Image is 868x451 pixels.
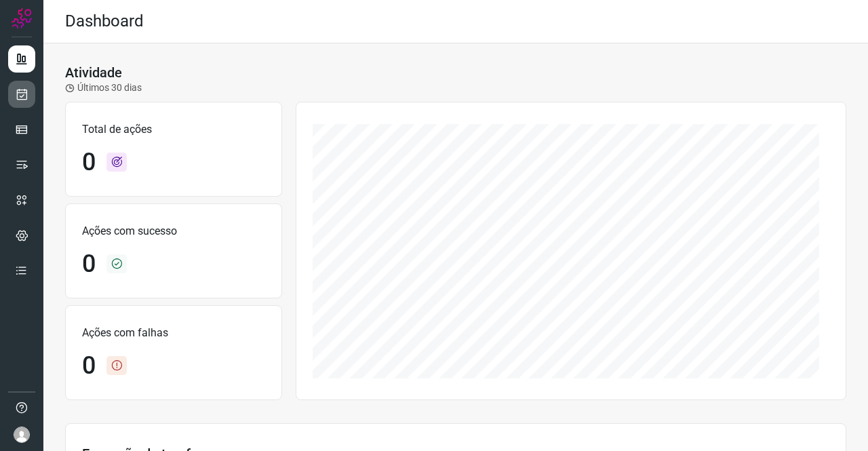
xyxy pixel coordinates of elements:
[82,121,265,138] p: Total de ações
[14,427,30,443] img: avatar-user-boy.jpg
[65,12,144,31] h2: Dashboard
[65,81,142,95] p: Últimos 30 dias
[82,325,265,341] p: Ações com falhas
[82,250,96,279] h1: 0
[65,64,122,81] h3: Atividade
[12,8,32,28] img: Logo
[82,148,96,177] h1: 0
[82,223,265,239] p: Ações com sucesso
[82,351,96,380] h1: 0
